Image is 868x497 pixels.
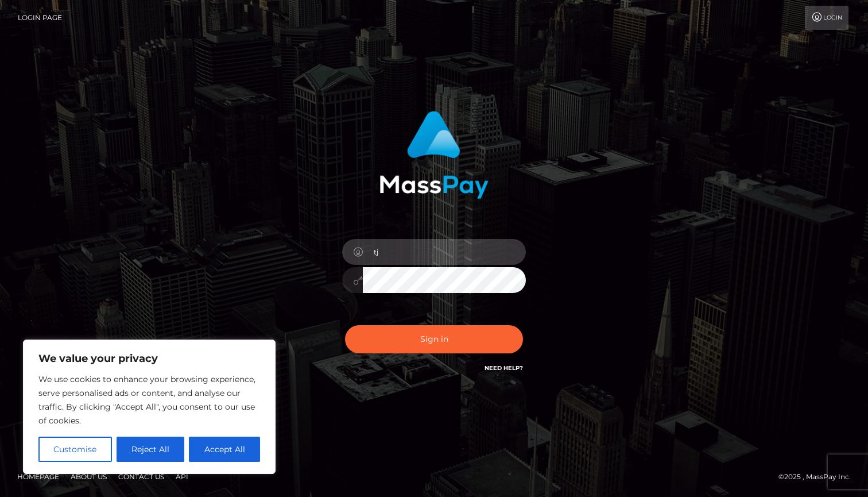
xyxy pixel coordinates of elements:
[171,468,193,486] a: API
[805,6,848,30] a: Login
[778,471,859,483] div: © 2025 , MassPay Inc.
[363,239,526,265] input: Username...
[379,111,489,199] img: MassPay Login
[117,437,185,462] button: Reject All
[23,340,276,474] div: We value your privacy
[38,437,112,462] button: Customise
[189,437,260,462] button: Accept All
[66,468,111,486] a: About Us
[38,372,260,427] p: We use cookies to enhance your browsing experience, serve personalised ads or content, and analys...
[485,364,523,372] a: Need Help?
[13,468,64,486] a: Homepage
[345,325,523,353] button: Sign in
[114,468,169,486] a: Contact Us
[38,352,260,365] p: We value your privacy
[18,6,62,30] a: Login Page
